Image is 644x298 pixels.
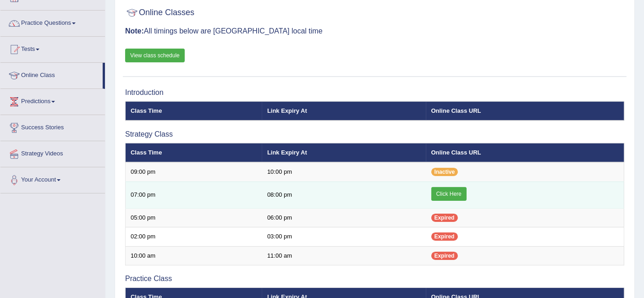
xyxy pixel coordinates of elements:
th: Class Time [126,143,262,162]
a: Your Account [0,167,105,190]
th: Class Time [126,101,262,121]
h3: Practice Class [125,275,624,283]
a: View class schedule [125,49,185,62]
td: 03:00 pm [262,227,426,247]
td: 10:00 am [126,246,262,265]
a: Predictions [0,89,105,112]
a: Success Stories [0,115,105,138]
h3: All timings below are [GEOGRAPHIC_DATA] local time [125,27,624,35]
td: 05:00 pm [126,208,262,227]
a: Strategy Videos [0,141,105,164]
b: Note: [125,27,144,35]
h3: Introduction [125,88,624,97]
span: Expired [431,252,458,260]
th: Link Expiry At [262,143,426,162]
a: Online Class [0,63,103,86]
td: 07:00 pm [126,182,262,208]
span: Expired [431,214,458,222]
span: Expired [431,232,458,241]
h3: Strategy Class [125,130,624,138]
th: Link Expiry At [262,101,426,121]
td: 02:00 pm [126,227,262,247]
th: Online Class URL [426,143,624,162]
a: Practice Questions [0,11,105,33]
td: 08:00 pm [262,182,426,208]
span: Inactive [431,168,458,176]
td: 11:00 am [262,246,426,265]
td: 09:00 pm [126,162,262,182]
h2: Online Classes [125,6,194,20]
a: Click Here [431,187,467,201]
th: Online Class URL [426,101,624,121]
td: 06:00 pm [262,208,426,227]
td: 10:00 pm [262,162,426,182]
a: Tests [0,37,105,60]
